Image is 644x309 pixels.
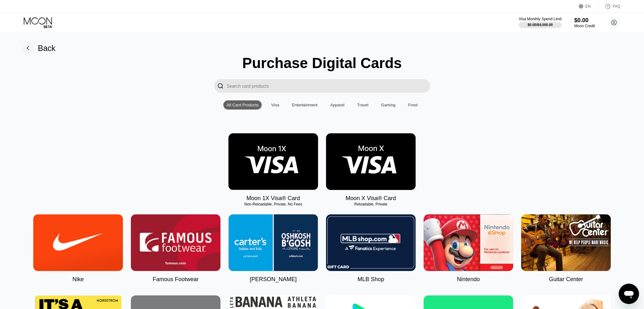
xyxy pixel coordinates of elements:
div:  [214,79,227,93]
div: EN [579,3,598,9]
div: Apparel [330,103,344,107]
div: Food [408,103,418,107]
div: All Card Products [226,103,258,107]
div: Visa [268,100,282,110]
div: $0.00 / $4,000.00 [527,23,553,27]
iframe: Button to launch messaging window [619,284,639,304]
div: Visa [271,103,279,107]
div: Food [405,100,421,110]
div: [PERSON_NAME] [250,276,296,283]
div: Famous Footwear [153,276,199,283]
div: MLB Shop [357,276,384,283]
div: Entertainment [292,103,317,107]
div: $0.00 [574,17,595,24]
div: Moon 1X Visa® Card [246,195,300,202]
div: Gaming [381,103,396,107]
div: Moon X Visa® Card [346,195,396,202]
input: Search card products [227,79,430,93]
div: Reloadable, Private [326,202,416,206]
div: All Card Products [223,100,262,110]
div: Gaming [378,100,399,110]
div: Moon Credit [574,24,595,28]
div: Travel [354,100,372,110]
div: Back [38,44,56,53]
div: Visa Monthly Spend Limit$0.00/$4,000.00 [519,17,561,28]
div:  [217,82,224,90]
div: Guitar Center [549,276,583,283]
div: EN [585,4,591,9]
div: Travel [357,103,368,107]
div: $0.00Moon Credit [574,17,595,28]
div: FAQ [598,3,620,9]
div: Apparel [327,100,348,110]
div: Visa Monthly Spend Limit [519,17,561,21]
div: Nike [72,276,84,283]
div: FAQ [613,4,620,9]
div: Nintendo [457,276,480,283]
div: Entertainment [289,100,321,110]
div: Back [22,42,56,54]
div: Purchase Digital Cards [242,54,402,72]
div: Non-Reloadable, Private, No Fees [228,202,318,206]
